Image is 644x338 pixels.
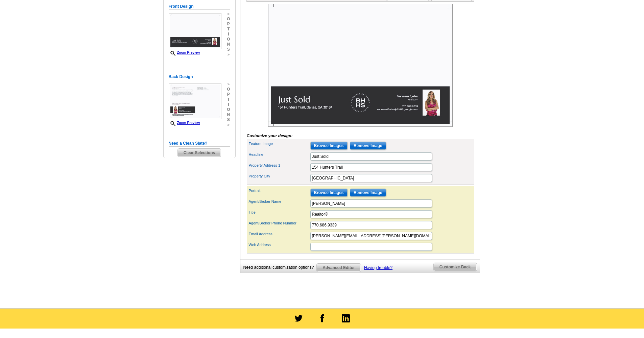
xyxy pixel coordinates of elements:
[249,173,310,179] label: Property City
[249,210,310,215] label: Title
[227,112,230,117] span: n
[227,102,230,107] span: i
[227,82,230,87] span: »
[249,152,310,158] label: Headline
[227,17,230,22] span: o
[249,141,310,147] label: Feature Image
[249,188,310,194] label: Portrait
[249,231,310,237] label: Email Address
[227,52,230,57] span: »
[364,265,392,270] a: Having trouble?
[227,117,230,122] span: s
[227,47,230,52] span: s
[310,142,348,150] input: Browse Images
[227,32,230,37] span: i
[268,4,453,127] img: Z18906537_00001_1.jpg
[169,140,230,147] h5: Need a Clean Slate?
[249,163,310,168] label: Property Address 1
[249,220,310,226] label: Agent/Broker Phone Number
[227,87,230,92] span: o
[227,42,230,47] span: n
[243,263,317,272] div: Need additional customization options?
[249,242,310,248] label: Web Address
[169,83,221,119] img: Z18906537_00001_2.jpg
[317,264,360,272] span: Advanced Editor
[350,189,386,197] input: Remove Image
[434,263,477,271] span: Customize Back
[249,199,310,204] label: Agent/Broker Name
[227,107,230,112] span: o
[169,3,230,10] h5: Front Design
[310,189,348,197] input: Browse Images
[509,181,644,338] iframe: LiveChat chat widget
[227,22,230,27] span: p
[350,142,386,150] input: Remove Image
[227,122,230,127] span: »
[169,51,200,54] a: Zoom Preview
[178,149,221,157] span: Clear Selections
[227,92,230,97] span: p
[169,74,230,80] h5: Back Design
[169,121,200,125] a: Zoom Preview
[227,11,230,17] span: »
[227,97,230,102] span: t
[169,13,221,49] img: Z18906537_00001_1.jpg
[247,134,293,138] i: Customize your design:
[227,37,230,42] span: o
[316,263,361,272] a: Advanced Editor
[227,27,230,32] span: t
